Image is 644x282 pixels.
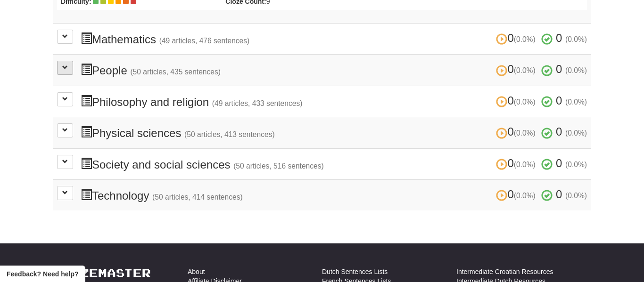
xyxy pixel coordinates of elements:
[496,94,538,107] span: 0
[81,188,587,202] h3: Technology
[556,188,562,201] span: 0
[556,125,562,138] span: 0
[556,63,562,75] span: 0
[184,130,275,138] small: (50 articles, 413 sentences)
[81,157,587,171] h3: Society and social sciences
[81,126,587,139] h3: Physical sciences
[556,94,562,107] span: 0
[514,98,536,106] small: (0.0%)
[514,35,536,43] small: (0.0%)
[322,267,388,276] a: Dutch Sentences Lists
[514,129,536,137] small: (0.0%)
[212,99,303,107] small: (49 articles, 433 sentences)
[81,32,587,46] h3: Mathematics
[188,267,205,276] a: About
[496,188,538,201] span: 0
[130,68,221,76] small: (50 articles, 435 sentences)
[81,63,587,77] h3: People
[81,95,587,108] h3: Philosophy and religion
[565,66,587,74] small: (0.0%)
[565,161,587,169] small: (0.0%)
[565,35,587,43] small: (0.0%)
[514,161,536,169] small: (0.0%)
[53,267,151,279] a: Clozemaster
[496,63,538,75] span: 0
[496,157,538,169] span: 0
[514,192,536,200] small: (0.0%)
[565,98,587,106] small: (0.0%)
[456,267,553,276] a: Intermediate Croatian Resources
[7,269,78,279] span: Open feedback widget
[565,192,587,200] small: (0.0%)
[556,32,562,44] span: 0
[152,193,243,201] small: (50 articles, 414 sentences)
[514,66,536,74] small: (0.0%)
[565,129,587,137] small: (0.0%)
[496,125,538,138] span: 0
[233,162,324,170] small: (50 articles, 516 sentences)
[159,37,250,45] small: (49 articles, 476 sentences)
[556,157,562,169] span: 0
[496,32,538,44] span: 0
